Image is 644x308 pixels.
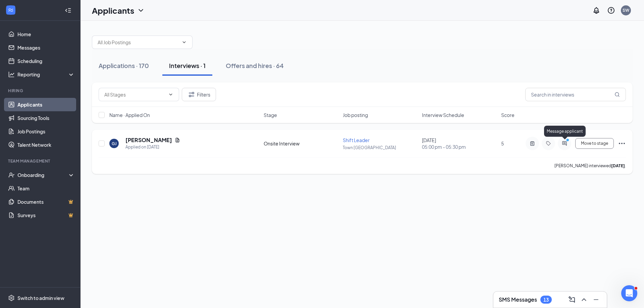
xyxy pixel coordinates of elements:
[607,6,615,14] svg: QuestionInfo
[581,141,608,146] span: Move to stage
[501,140,504,146] span: 5
[125,136,172,144] h5: [PERSON_NAME]
[591,294,601,305] button: Minimize
[544,141,552,146] svg: Tag
[92,5,134,16] h1: Applicants
[65,7,71,14] svg: Collapse
[579,294,589,305] button: ChevronUp
[17,195,75,208] a: DocumentsCrown
[17,27,75,41] a: Home
[8,172,15,178] svg: UserCheck
[8,88,73,94] div: Hiring
[580,296,588,304] svg: ChevronUp
[125,144,180,150] div: Applied on [DATE]
[623,7,629,13] div: SW
[17,182,75,195] a: Team
[544,126,586,137] div: Message applicant
[226,61,284,70] div: Offers and hires · 64
[17,111,75,125] a: Sourcing Tools
[17,172,69,178] div: Onboarding
[8,158,73,164] div: Team Management
[422,112,464,118] span: Interview Schedule
[8,295,15,301] svg: Settings
[621,285,637,301] iframe: Intercom live chat
[568,296,576,304] svg: ComposeMessage
[17,41,75,54] a: Messages
[422,137,497,150] div: [DATE]
[567,294,577,305] button: ComposeMessage
[98,39,179,46] input: All Job Postings
[422,143,497,150] span: 05:00 pm - 05:30 pm
[592,296,600,304] svg: Minimize
[264,140,339,147] div: Onsite Interview
[264,112,277,118] span: Stage
[343,112,368,118] span: Job posting
[17,125,75,138] a: Job Postings
[17,71,75,78] div: Reporting
[169,61,206,70] div: Interviews · 1
[618,139,626,147] svg: Ellipses
[175,137,180,143] svg: Document
[7,7,14,13] svg: WorkstreamLogo
[525,88,626,101] input: Search in interviews
[17,54,75,68] a: Scheduling
[528,141,536,146] svg: ActiveNote
[104,91,165,98] input: All Stages
[8,71,15,78] svg: Analysis
[592,6,600,14] svg: Notifications
[17,98,75,111] a: Applicants
[182,88,216,101] button: Filter Filters
[543,297,549,303] div: 13
[168,92,173,97] svg: ChevronDown
[99,61,149,70] div: Applications · 170
[17,138,75,151] a: Talent Network
[560,141,569,146] svg: ActiveChat
[611,163,625,168] b: [DATE]
[187,90,196,99] svg: Filter
[109,112,150,118] span: Name · Applied On
[343,137,370,143] span: Shift Leader
[499,296,537,303] h3: SMS Messages
[112,141,117,146] div: GJ
[575,138,614,149] button: Move to stage
[17,295,64,301] div: Switch to admin view
[137,6,145,14] svg: ChevronDown
[181,40,187,45] svg: ChevronDown
[343,145,418,150] p: Town [GEOGRAPHIC_DATA]
[614,92,620,97] svg: MagnifyingGlass
[17,208,75,222] a: SurveysCrown
[554,163,626,169] p: [PERSON_NAME] interviewed .
[565,138,573,143] svg: PrimaryDot
[501,112,515,118] span: Score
